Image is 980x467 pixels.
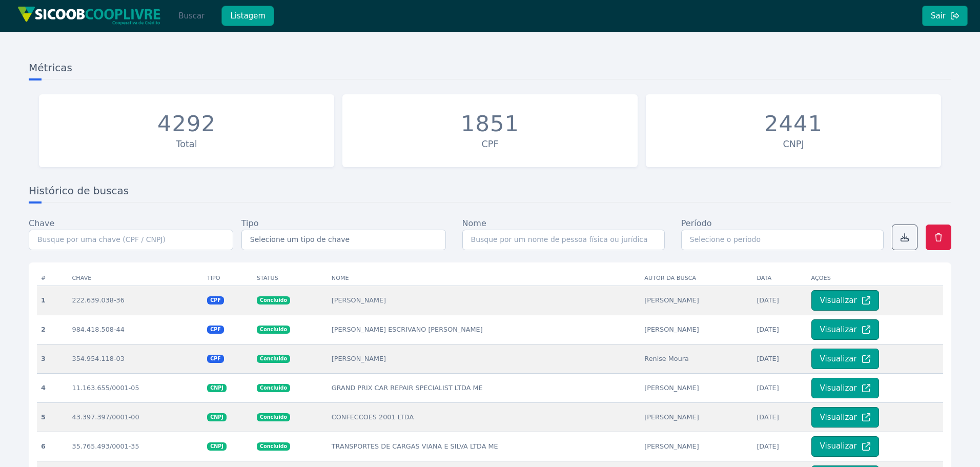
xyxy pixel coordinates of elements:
div: CPF [348,137,632,151]
th: 6 [37,432,68,461]
span: CPF [207,326,224,334]
td: [DATE] [752,402,807,432]
h3: Histórico de buscas [29,184,951,202]
span: CNPJ [207,442,227,451]
span: CPF [207,355,224,363]
td: 984.418.508-44 [68,315,203,344]
th: Nome [328,271,641,286]
button: Visualizar [811,319,879,340]
td: GRAND PRIX CAR REPAIR SPECIALIST LTDA ME [328,373,641,402]
label: Nome [462,217,486,230]
td: [DATE] [752,344,807,373]
label: Tipo [241,217,259,230]
span: CPF [207,296,224,304]
input: Selecione o período [681,230,884,250]
span: Concluido [257,384,290,392]
td: TRANSPORTES DE CARGAS VIANA E SILVA LTDA ME [328,432,641,461]
td: [PERSON_NAME] [328,344,641,373]
td: [PERSON_NAME] ESCRIVANO [PERSON_NAME] [328,315,641,344]
th: 5 [37,402,68,432]
button: Visualizar [811,407,879,428]
th: Autor da busca [640,271,752,286]
button: Buscar [170,6,213,26]
th: Ações [807,271,943,286]
button: Visualizar [811,290,879,311]
td: 43.397.397/0001-00 [68,402,203,432]
td: [PERSON_NAME] [640,315,752,344]
span: Concluido [257,413,290,421]
label: Período [681,217,712,230]
th: 1 [37,286,68,315]
div: 2441 [764,111,823,137]
td: 35.765.493/0001-35 [68,432,203,461]
button: Visualizar [811,378,879,398]
td: 11.163.655/0001-05 [68,373,203,402]
td: [DATE] [752,432,807,461]
button: Sair [922,6,968,26]
td: [DATE] [752,286,807,315]
th: Data [752,271,807,286]
th: Status [253,271,328,286]
td: [PERSON_NAME] [328,286,641,315]
button: Visualizar [811,436,879,457]
th: # [37,271,68,286]
th: 3 [37,344,68,373]
span: CNPJ [207,413,227,421]
button: Listagem [221,6,274,26]
span: CNPJ [207,384,227,392]
span: Concluido [257,355,290,363]
span: Concluido [257,326,290,334]
div: CNPJ [651,137,936,151]
span: Concluido [257,442,290,451]
div: 4292 [157,111,216,137]
img: img/sicoob_cooplivre.png [17,6,161,25]
td: Renise Moura [640,344,752,373]
input: Busque por um nome de pessoa física ou jurídica [462,230,665,250]
span: Concluido [257,296,290,304]
th: Chave [68,271,203,286]
th: 4 [37,373,68,402]
label: Chave [29,217,54,230]
td: [PERSON_NAME] [640,373,752,402]
td: [DATE] [752,315,807,344]
h3: Métricas [29,60,951,79]
th: Tipo [203,271,253,286]
td: [PERSON_NAME] [640,432,752,461]
button: Visualizar [811,349,879,369]
input: Busque por uma chave (CPF / CNPJ) [29,230,233,250]
td: [PERSON_NAME] [640,286,752,315]
td: [DATE] [752,373,807,402]
div: Total [44,137,329,151]
div: 1851 [461,111,519,137]
td: 354.954.118-03 [68,344,203,373]
td: [PERSON_NAME] [640,402,752,432]
td: CONFECCOES 2001 LTDA [328,402,641,432]
td: 222.639.038-36 [68,286,203,315]
th: 2 [37,315,68,344]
